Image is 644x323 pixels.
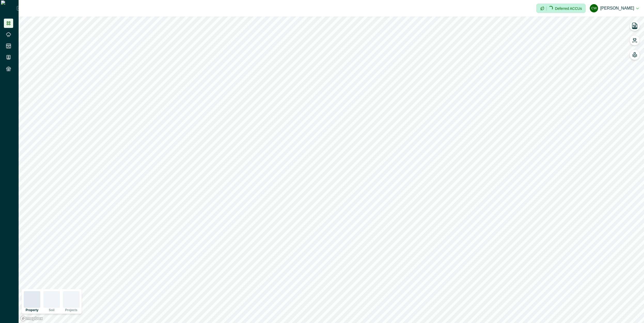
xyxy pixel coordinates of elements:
[26,309,38,312] p: Property
[65,309,77,312] p: Projects
[590,2,639,14] button: cadel watson[PERSON_NAME]
[555,6,582,10] p: Deferred ACCUs
[49,309,54,312] p: Soil
[19,17,644,323] canvas: Map
[1,1,17,16] img: Logo
[20,316,43,321] a: Mapbox logo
